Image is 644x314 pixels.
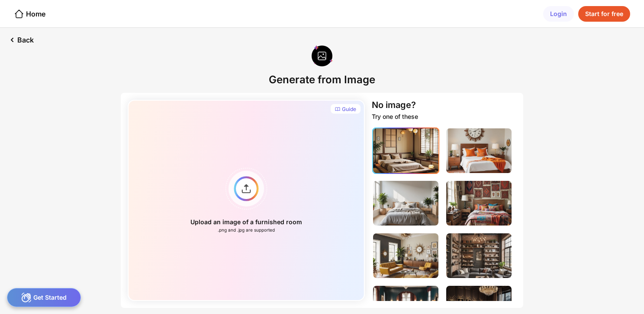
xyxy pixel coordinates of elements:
img: bedroomImage4.jpg [446,181,512,226]
div: Generate from Image [269,73,375,86]
img: livingRoomImage1.jpg [373,233,438,278]
div: Login [543,6,574,22]
img: livingRoomImage2.jpg [446,233,512,278]
div: No image? [372,100,416,110]
img: bedroomImage2.jpg [446,128,512,173]
div: Try one of these [372,113,418,120]
div: Get Started [7,288,81,307]
img: bedroomImage1.jpg [373,128,438,173]
img: bedroomImage3.jpg [373,181,438,226]
div: Guide [342,106,356,113]
div: Start for free [578,6,630,22]
div: Home [14,9,45,19]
